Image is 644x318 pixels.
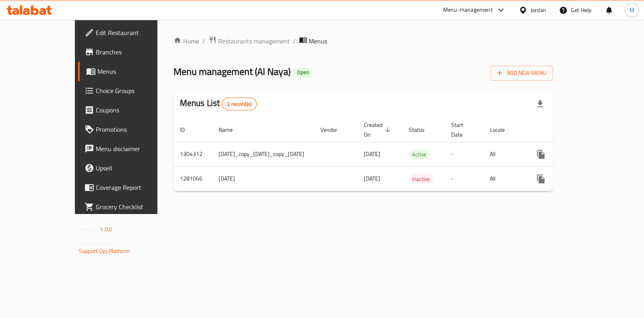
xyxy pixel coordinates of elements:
[78,62,182,81] a: Menus
[364,173,380,184] span: [DATE]
[96,125,176,134] span: Promotions
[364,120,393,139] span: Created On
[96,144,176,154] span: Menu disclaimer
[78,23,182,42] a: Edit Restaurant
[409,175,433,184] span: Inactive
[445,142,483,166] td: -
[218,36,290,46] span: Restaurants management
[173,166,212,191] td: 1281066
[180,125,195,135] span: ID
[173,142,212,166] td: 1304312
[96,202,176,212] span: Grocery Checklist
[100,224,112,235] span: 1.0.0
[78,42,182,62] a: Branches
[409,150,429,159] div: Active
[202,36,205,46] li: /
[551,169,570,189] button: Change Status
[78,197,182,216] a: Grocery Checklist
[96,183,176,192] span: Coverage Report
[293,36,296,46] li: /
[212,142,314,166] td: [DATE]_copy_[DATE]_copy_[DATE]
[180,97,257,110] h2: Menus List
[97,67,176,76] span: Menus
[531,145,551,164] button: more
[443,5,493,15] div: Menu-management
[320,125,348,135] span: Vendor
[78,120,182,139] a: Promotions
[96,163,176,173] span: Upsell
[78,178,182,197] a: Coverage Report
[173,118,615,191] table: enhanced table
[445,166,483,191] td: -
[531,169,551,189] button: more
[530,94,550,114] div: Export file
[79,238,116,248] span: Get support on:
[173,62,291,81] span: Menu management ( Al Naya )
[630,6,634,15] span: M
[483,166,525,191] td: All
[364,149,380,159] span: [DATE]
[212,166,314,191] td: [DATE]
[497,68,547,78] span: Add New Menu
[222,98,257,110] div: Total records count
[483,142,525,166] td: All
[208,36,290,46] a: Restaurants management
[96,47,176,57] span: Branches
[551,145,570,164] button: Change Status
[96,28,176,37] span: Edit Restaurant
[451,120,474,139] span: Start Date
[219,125,243,135] span: Name
[294,68,312,77] div: Open
[491,66,553,81] button: Add New Menu
[530,6,546,15] div: Jordan
[294,69,312,76] span: Open
[79,224,99,235] span: Version:
[173,36,553,46] nav: breadcrumb
[409,174,433,184] div: Inactive
[78,139,182,158] a: Menu disclaimer
[222,100,256,108] span: 2 record(s)
[78,81,182,100] a: Choice Groups
[309,36,327,46] span: Menus
[525,118,615,142] th: Actions
[96,105,176,115] span: Coupons
[78,100,182,120] a: Coupons
[78,158,182,178] a: Upsell
[409,150,429,159] span: Active
[490,125,515,135] span: Locale
[409,125,435,135] span: Status
[96,86,176,96] span: Choice Groups
[79,246,130,256] a: Support.OpsPlatform
[173,36,199,46] a: Home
